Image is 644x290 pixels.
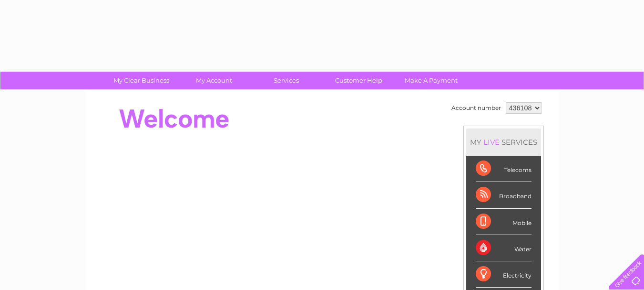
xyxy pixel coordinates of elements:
div: Electricity [476,261,532,288]
a: My Clear Business [102,72,181,89]
div: Telecoms [476,156,532,182]
a: Customer Help [319,72,398,89]
a: Services [247,72,326,89]
a: My Account [174,72,253,89]
div: Mobile [476,209,532,235]
td: Account number [449,100,503,116]
div: MY SERVICES [466,129,541,156]
a: Make A Payment [392,72,470,89]
div: Broadband [476,182,532,208]
div: Water [476,235,532,261]
div: LIVE [481,138,501,147]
